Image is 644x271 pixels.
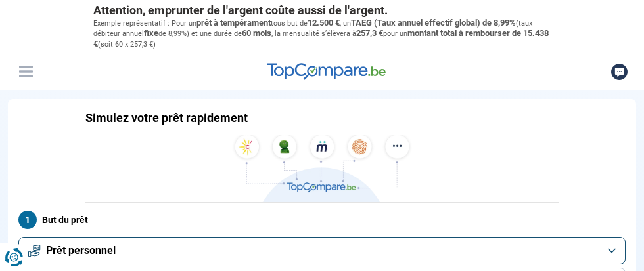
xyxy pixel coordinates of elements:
span: montant total à rembourser de 15.438 € [93,28,549,49]
span: Prêt personnel [46,243,116,258]
p: Exemple représentatif : Pour un tous but de , un (taux débiteur annuel de 8,99%) et une durée de ... [93,18,551,50]
span: TAEG (Taux annuel effectif global) de 8,99% [351,18,516,28]
img: TopCompare.be [230,135,414,202]
label: But du prêt [18,211,626,229]
button: Prêt personnel [18,237,626,264]
h1: Simulez votre prêt rapidement [85,111,248,125]
button: Menu [16,62,35,81]
p: Attention, emprunter de l'argent coûte aussi de l'argent. [93,3,551,18]
span: prêt à tempérament [196,18,271,28]
span: fixe [144,28,158,38]
span: 60 mois [242,28,271,38]
span: 257,3 € [356,28,383,38]
span: 12.500 € [308,18,340,28]
img: TopCompare [267,63,386,80]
